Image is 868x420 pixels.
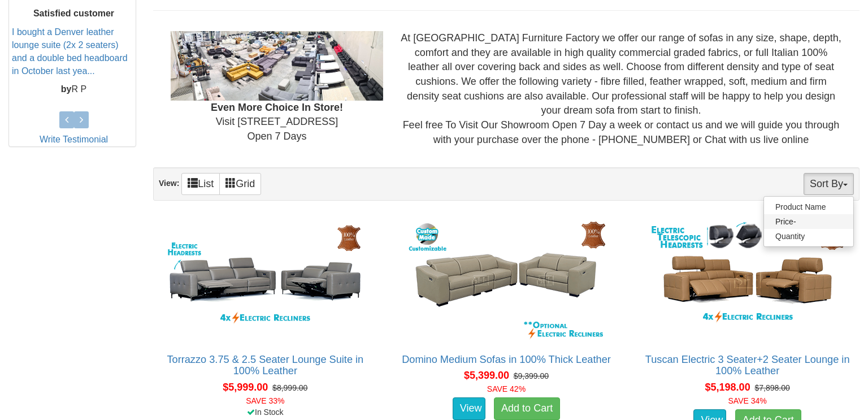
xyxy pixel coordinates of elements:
a: Grid [219,173,261,195]
span: $5,399.00 [464,370,509,381]
del: $9,399.00 [514,371,549,380]
a: Add to Cart [494,397,560,420]
b: Even More Choice In Store! [211,102,343,113]
a: Domino Medium Sofas in 100% Thick Leather [402,354,611,365]
a: Torrazzo 3.75 & 2.5 Seater Lounge Suite in 100% Leather [167,354,363,376]
div: Visit [STREET_ADDRESS] Open 7 Days [162,31,392,144]
a: List [181,173,220,195]
b: by [61,85,72,94]
button: Sort By [804,173,854,195]
b: Satisfied customer [33,9,114,19]
del: $8,999.00 [272,383,307,392]
strong: View: [159,179,179,188]
div: At [GEOGRAPHIC_DATA] Furniture Factory we offer our range of sofas in any size, shape, depth, com... [392,31,850,148]
div: In Stock [151,406,380,418]
a: Write Testimonial [40,135,108,144]
a: I bought a Denver leather lounge suite (2x 2 seaters) and a double bed headboard in October last ... [12,28,128,76]
a: View [453,397,485,420]
img: Torrazzo 3.75 & 2.5 Seater Lounge Suite in 100% Leather [163,218,367,343]
a: Tuscan Electric 3 Seater+2 Seater Lounge in 100% Leather [645,354,850,376]
a: Product Name [764,200,853,214]
font: SAVE 42% [487,384,526,393]
img: Domino Medium Sofas in 100% Thick Leather [405,218,608,343]
font: SAVE 33% [246,396,284,405]
img: Tuscan Electric 3 Seater+2 Seater Lounge in 100% Leather [646,218,849,343]
a: Quantity [764,229,853,244]
a: Price- [764,214,853,229]
p: R P [12,84,136,97]
img: Showroom [171,31,383,101]
span: $5,999.00 [223,382,268,393]
del: $7,898.00 [754,383,789,392]
font: SAVE 34% [728,396,767,405]
span: $5,198.00 [705,382,750,393]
